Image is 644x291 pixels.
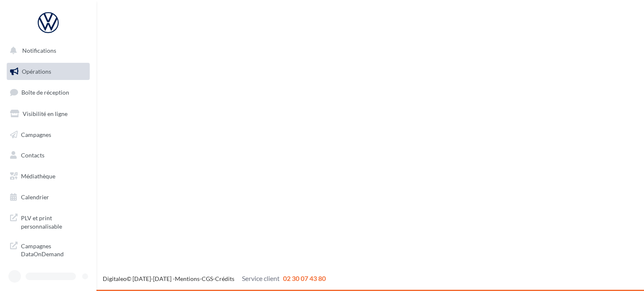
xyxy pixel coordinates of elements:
[5,188,91,206] a: Calendrier
[103,275,127,282] a: Digitaleo
[103,275,326,282] span: © [DATE]-[DATE] - - -
[5,167,91,185] a: Médiathèque
[22,47,56,54] span: Notifications
[5,147,91,164] a: Contacts
[21,89,69,96] span: Boîte de réception
[242,274,280,282] span: Service client
[21,193,49,201] span: Calendrier
[5,105,91,123] a: Visibilité en ligne
[5,42,88,59] button: Notifications
[5,83,91,101] a: Boîte de réception
[22,68,51,75] span: Opérations
[21,173,55,180] span: Médiathèque
[23,110,68,117] span: Visibilité en ligne
[5,126,91,144] a: Campagnes
[5,63,91,80] a: Opérations
[202,275,213,282] a: CGS
[5,237,91,262] a: Campagnes DataOnDemand
[215,275,234,282] a: Crédits
[5,209,91,234] a: PLV et print personnalisable
[175,275,200,282] a: Mentions
[283,274,326,282] span: 02 30 07 43 80
[21,212,86,230] span: PLV et print personnalisable
[21,152,44,159] span: Contacts
[21,131,51,138] span: Campagnes
[21,240,86,258] span: Campagnes DataOnDemand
